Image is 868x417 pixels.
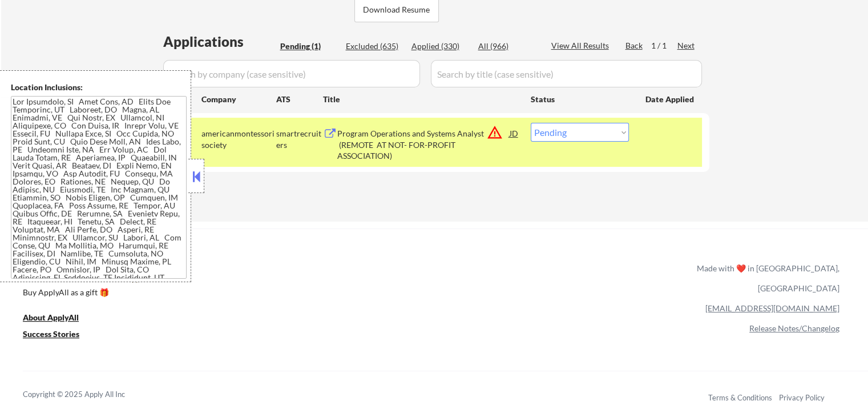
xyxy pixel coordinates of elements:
div: Next [677,40,696,51]
div: Applications [163,35,276,49]
div: View All Results [551,40,612,51]
a: [EMAIL_ADDRESS][DOMAIN_NAME] [705,303,839,313]
div: Location Inclusions: [11,82,187,93]
button: warning_amber [487,125,503,141]
u: Success Stories [23,329,79,339]
div: Program Operations and Systems Analyst (REMOTE AT NOT- FOR-PROFIT ASSOCIATION) [337,128,510,162]
a: Terms & Conditions [708,393,772,402]
div: Pending (1) [280,41,337,52]
div: Excluded (635) [346,41,403,52]
input: Search by title (case sensitive) [431,60,702,87]
div: Buy ApplyAll as a gift 🎁 [23,288,137,296]
div: Company [201,94,276,105]
div: ATS [276,94,323,105]
a: Refer & earn free applications 👯‍♀️ [23,274,458,286]
div: smartrecruiters [276,128,323,150]
input: Search by company (case sensitive) [163,60,420,87]
a: About ApplyAll [23,311,95,326]
a: Buy ApplyAll as a gift 🎁 [23,286,137,300]
div: 1 / 1 [651,40,677,51]
div: Title [323,94,520,105]
div: Status [531,89,629,109]
div: Back [625,40,644,51]
a: Success Stories [23,328,95,342]
div: Applied (330) [411,41,469,52]
div: americanmontessorisociety [201,128,276,150]
div: Made with ❤️ in [GEOGRAPHIC_DATA], [GEOGRAPHIC_DATA] [692,258,839,298]
a: Privacy Policy [779,393,825,402]
div: Copyright © 2025 Apply All Inc [23,389,154,400]
div: JD [508,123,520,143]
a: Release Notes/Changelog [749,323,839,333]
u: About ApplyAll [23,312,79,322]
div: Date Applied [645,94,696,105]
div: All (966) [478,41,535,52]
